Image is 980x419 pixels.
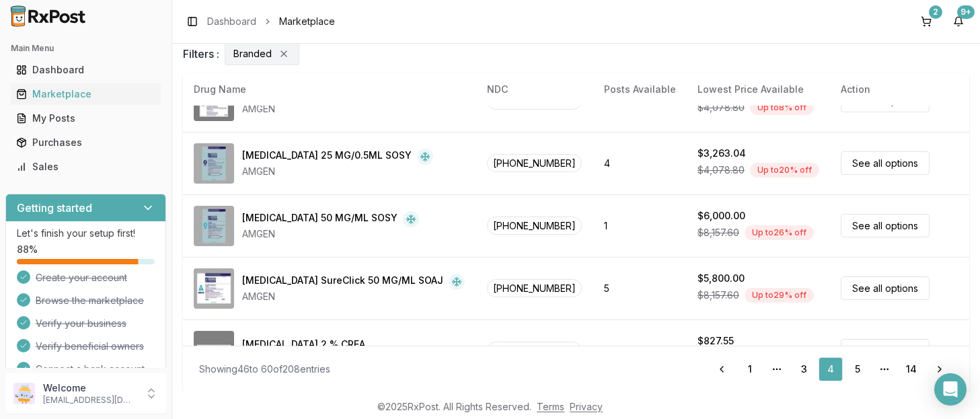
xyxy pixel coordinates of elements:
[841,214,930,237] a: See all options
[698,289,739,302] span: $8,157.60
[593,132,687,194] td: 4
[687,73,831,106] th: Lowest Price Available
[570,401,603,412] a: Privacy
[194,331,234,371] img: Ertaczo 2 % CREA
[5,132,166,153] button: Purchases
[750,100,814,115] div: Up to 8 % off
[36,363,145,376] span: Connect a bank account
[899,357,924,381] a: 14
[487,342,582,360] span: [PHONE_NUMBER]
[36,294,144,307] span: Browse the marketplace
[708,357,953,381] nav: pagination
[36,317,126,330] span: Verify your business
[476,73,593,106] th: NDC
[242,102,433,116] div: AMGEN
[183,73,476,106] th: Drug Name
[36,271,127,284] span: Create your account
[242,211,398,227] div: [MEDICAL_DATA] 50 MG/ML SOSY
[593,257,687,319] td: 5
[593,319,687,382] td: 1
[698,226,739,239] span: $8,157.60
[698,163,745,177] span: $4,078.80
[487,217,582,235] span: [PHONE_NUMBER]
[233,47,272,61] span: Branded
[698,147,746,160] div: $3,263.04
[929,5,942,19] div: 2
[199,363,330,376] div: Showing 46 to 60 of 208 entries
[487,154,582,172] span: [PHONE_NUMBER]
[16,136,155,149] div: Purchases
[830,73,969,106] th: Action
[16,160,155,174] div: Sales
[16,112,155,125] div: My Posts
[11,43,161,54] h2: Main Menu
[698,209,745,223] div: $6,000.00
[5,5,91,27] img: RxPost Logo
[957,5,975,19] div: 9+
[242,149,412,165] div: [MEDICAL_DATA] 25 MG/0.5ML SOSY
[537,401,564,412] a: Terms
[194,268,234,309] img: Enbrel SureClick 50 MG/ML SOAJ
[11,106,161,130] a: My Posts
[5,83,166,105] button: Marketplace
[5,59,166,81] button: Dashboard
[948,11,969,32] button: 9+
[819,357,843,381] a: 4
[279,15,335,28] span: Marketplace
[207,15,256,28] a: Dashboard
[915,11,937,32] button: 2
[792,357,816,381] a: 3
[487,279,582,297] span: [PHONE_NUMBER]
[242,165,433,178] div: AMGEN
[698,334,734,348] div: $827.55
[11,82,161,106] a: Marketplace
[745,288,814,303] div: Up to 29 % off
[845,357,870,381] a: 5
[194,206,234,246] img: Enbrel 50 MG/ML SOSY
[13,383,35,404] img: User avatar
[698,101,745,114] span: $4,078.80
[43,395,137,406] p: [EMAIL_ADDRESS][DOMAIN_NAME]
[5,108,166,129] button: My Posts
[17,200,92,216] h3: Getting started
[11,155,161,179] a: Sales
[11,58,161,82] a: Dashboard
[194,143,234,184] img: Enbrel 25 MG/0.5ML SOSY
[593,194,687,257] td: 1
[841,151,930,175] a: See all options
[841,339,930,363] a: See all options
[17,227,155,240] p: Let's finish your setup first!
[738,357,762,381] a: 1
[698,272,745,285] div: $5,800.00
[242,290,465,303] div: AMGEN
[593,73,687,106] th: Posts Available
[242,274,443,290] div: [MEDICAL_DATA] SureClick 50 MG/ML SOAJ
[750,163,819,178] div: Up to 20 % off
[11,130,161,155] a: Purchases
[183,46,219,62] span: Filters :
[43,381,137,395] p: Welcome
[36,340,144,353] span: Verify beneficial owners
[242,338,365,351] div: [MEDICAL_DATA] 2 % CREA
[934,373,967,406] div: Open Intercom Messenger
[708,357,735,381] a: Go to previous page
[16,87,155,101] div: Marketplace
[745,225,814,240] div: Up to 26 % off
[926,357,953,381] a: Go to next page
[277,47,291,61] button: Remove Branded filter
[841,276,930,300] a: See all options
[17,243,38,256] span: 88 %
[207,15,335,28] nav: breadcrumb
[242,227,419,241] div: AMGEN
[16,63,155,77] div: Dashboard
[5,156,166,178] button: Sales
